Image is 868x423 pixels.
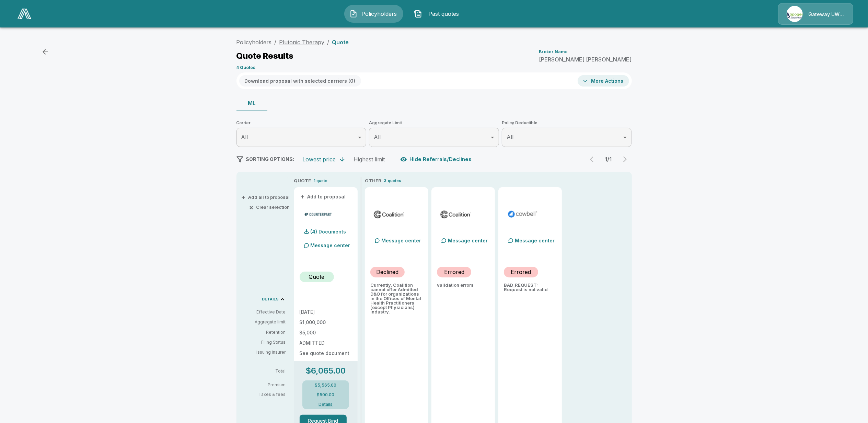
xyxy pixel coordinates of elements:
p: $5,000 [300,330,352,335]
img: AA Logo [18,9,31,19]
p: Quote [309,273,325,281]
button: More Actions [578,75,629,87]
span: × [250,205,254,209]
a: Plutonic Therapy [279,39,325,46]
p: Errored [444,268,464,276]
button: Policyholders IconPolicyholders [344,5,403,23]
nav: breadcrumb [236,38,349,46]
span: Aggregate Limit [369,119,499,126]
p: Errored [511,268,531,276]
span: Past quotes [425,10,463,18]
p: OTHER [365,178,381,184]
p: 1 / 1 [602,157,615,162]
p: QUOTE [294,178,311,184]
span: + [242,195,246,199]
span: All [241,134,248,140]
p: $5,565.00 [315,383,337,387]
p: See quote document [300,351,352,356]
p: $6,065.00 [306,367,346,375]
a: Policyholders [236,39,272,46]
span: SORTING OPTIONS: [246,156,294,162]
button: Download proposal with selected carriers (0) [239,75,361,87]
p: BAD_REQUEST: Request is not valid [504,283,556,292]
p: DETAILS [262,297,279,301]
p: [DATE] [300,310,352,315]
button: +Add to proposal [300,193,348,201]
div: Lowest price [303,156,336,163]
span: All [374,134,381,140]
p: Quote Results [236,52,294,60]
img: cowbellmladmitted [507,209,539,219]
p: Quote [332,39,349,45]
span: Carrier [236,119,367,126]
p: validation errors [437,283,489,287]
button: ML [236,95,267,111]
p: Declined [376,268,398,276]
img: Past quotes Icon [414,10,422,18]
button: Past quotes IconPast quotes [409,5,468,23]
p: Broker Name [539,50,568,54]
p: Taxes & fees [242,392,291,397]
button: ×Clear selection [251,205,290,209]
div: Highest limit [354,156,385,163]
span: Policyholders [360,10,398,18]
p: 1 quote [314,178,328,184]
p: $1,000,000 [300,320,352,325]
p: 4 Quotes [236,66,256,70]
span: + [301,194,305,199]
p: quotes [388,178,401,184]
button: +Add all to proposal [243,195,290,199]
p: Issuing Insurer [242,349,286,355]
p: Total [242,369,291,373]
p: ADMITTED [300,341,352,345]
p: Filing Status [242,339,286,345]
p: (4) Documents [311,229,346,234]
img: coalitionmlsurplus [440,209,472,219]
img: coalitionmladmitted [373,209,405,219]
img: counterpartmladmitted [302,209,334,219]
p: Message center [311,242,350,249]
p: Effective Date [242,309,286,315]
p: Aggregate limit [242,319,286,325]
p: Message center [381,237,421,244]
p: Message center [448,237,488,244]
img: Policyholders Icon [349,10,358,18]
li: / [275,38,277,46]
span: All [507,134,513,140]
li: / [327,38,329,46]
span: Policy Deductible [502,119,632,126]
button: Hide Referrals/Declines [399,153,475,166]
p: Currently, Coalition cannot offer Admitted D&O for organizations in the Offices of Mental Health ... [370,283,423,314]
p: Premium [242,383,291,387]
p: 3 [384,178,386,184]
p: $500.00 [317,393,335,397]
p: Retention [242,329,286,335]
p: Message center [515,237,555,244]
button: Details [312,402,339,407]
p: [PERSON_NAME] [PERSON_NAME] [539,57,632,62]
